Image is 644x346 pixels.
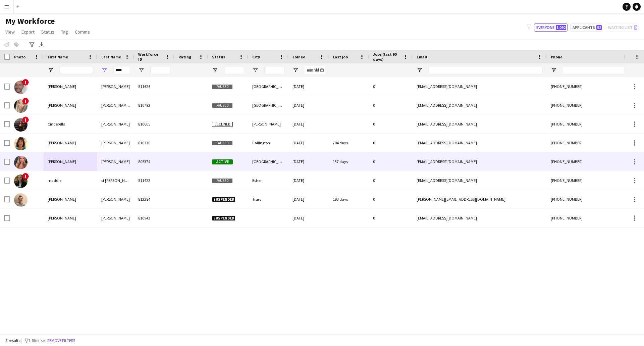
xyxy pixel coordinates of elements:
div: [EMAIL_ADDRESS][DOMAIN_NAME] [413,134,547,152]
div: [GEOGRAPHIC_DATA] [248,152,288,171]
div: 0 [369,134,413,152]
div: maddie [44,171,97,190]
span: Status [41,29,54,35]
a: Comms [72,28,93,36]
img: Cinderella John [14,118,28,132]
button: Open Filter Menu [417,67,423,73]
button: Open Filter Menu [212,67,218,73]
div: [DATE] [288,171,329,190]
div: [PERSON_NAME] [44,77,97,96]
div: [PERSON_NAME] [97,115,134,133]
span: Active [212,159,233,164]
div: Truro [248,190,288,208]
div: 193 days [329,190,369,208]
div: [PERSON_NAME] [PERSON_NAME] [97,96,134,114]
span: ! [22,79,29,86]
img: maddie st john [14,175,28,188]
div: 810792 [134,96,174,114]
div: Esher [248,171,288,190]
div: [PHONE_NUMBER] [547,209,633,227]
div: [PHONE_NUMBER] [547,77,633,96]
input: City Filter Input [264,66,284,74]
div: Callington [248,134,288,152]
input: First Name Filter Input [60,66,93,74]
span: Paused [212,84,233,89]
span: First Name [48,54,68,59]
div: [PERSON_NAME] [248,115,288,133]
div: [EMAIL_ADDRESS][DOMAIN_NAME] [413,77,547,96]
div: [PHONE_NUMBER] [547,190,633,208]
div: [DATE] [288,152,329,171]
div: [PHONE_NUMBER] [547,96,633,114]
div: [DATE] [288,134,329,152]
button: Open Filter Menu [48,67,54,73]
button: Applicants92 [570,23,603,32]
span: Export [21,29,35,35]
div: 811422 [134,171,174,190]
div: 810943 [134,209,174,227]
div: Cinderella [44,115,97,133]
button: Open Filter Menu [252,67,258,73]
div: [DATE] [288,115,329,133]
button: Open Filter Menu [138,67,144,73]
app-action-btn: Advanced filters [28,41,36,49]
div: 0 [369,171,413,190]
div: 805374 [134,152,174,171]
input: Email Filter Input [429,66,543,74]
span: Paused [212,103,233,108]
span: 1 filter set [29,338,46,343]
input: Joined Filter Input [305,66,325,74]
span: Suspended [212,197,235,202]
button: Everyone1,092 [534,23,568,32]
div: [DATE] [288,77,329,96]
div: [DATE] [288,96,329,114]
span: Email [417,54,427,59]
span: Comms [75,29,90,35]
img: Deirdra Johns [14,137,28,150]
app-action-btn: Export XLSX [38,41,46,49]
div: 812284 [134,190,174,208]
div: [DATE] [288,209,329,227]
div: [PERSON_NAME] [97,134,134,152]
button: Open Filter Menu [292,67,299,73]
div: 704 days [329,134,369,152]
span: Paused [212,141,233,146]
div: [PERSON_NAME] [44,134,97,152]
div: [PERSON_NAME] [44,209,97,227]
div: 810605 [134,115,174,133]
div: [EMAIL_ADDRESS][DOMAIN_NAME] [413,152,547,171]
button: Open Filter Menu [551,67,557,73]
span: ! [22,116,29,123]
span: Joined [292,54,306,59]
span: My Workforce [5,16,55,26]
div: [PERSON_NAME][EMAIL_ADDRESS][DOMAIN_NAME] [413,190,547,208]
div: 0 [369,96,413,114]
span: City [252,54,260,59]
input: Phone Filter Input [563,66,629,74]
span: Tag [61,29,68,35]
img: Alan Johnstone [14,81,28,94]
div: [PERSON_NAME] [44,190,97,208]
input: Last Name Filter Input [113,66,130,74]
div: st [PERSON_NAME] [97,171,134,190]
div: [PHONE_NUMBER] [547,115,633,133]
div: [EMAIL_ADDRESS][DOMAIN_NAME] [413,171,547,190]
div: 0 [369,77,413,96]
div: [PERSON_NAME] [97,77,134,96]
div: 0 [369,209,413,227]
input: Workforce ID Filter Input [150,66,170,74]
div: 0 [369,190,413,208]
span: Jobs (last 90 days) [373,52,400,62]
span: ! [22,173,29,180]
img: Paige Johns [14,193,28,207]
span: Workforce ID [138,52,162,62]
button: Open Filter Menu [101,67,107,73]
div: 0 [369,115,413,133]
span: Suspended [212,216,235,221]
span: View [5,29,15,35]
div: [EMAIL_ADDRESS][DOMAIN_NAME] [413,115,547,133]
div: 0 [369,152,413,171]
div: [GEOGRAPHIC_DATA] [248,96,288,114]
div: [PERSON_NAME] [97,209,134,227]
button: Remove filters [46,337,76,344]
